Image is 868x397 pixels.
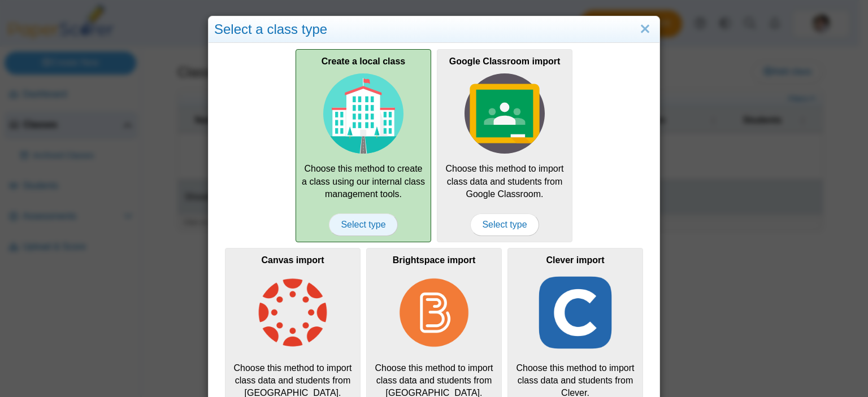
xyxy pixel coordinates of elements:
[393,255,476,265] b: Brightspace import
[394,273,474,353] img: class-type-brightspace.png
[323,73,403,154] img: class-type-local.svg
[465,73,545,154] img: class-type-google-classroom.svg
[261,255,324,265] b: Canvas import
[296,49,431,242] a: Create a local class Choose this method to create a class using our internal class management too...
[437,49,572,242] div: Choose this method to import class data and students from Google Classroom.
[546,255,604,265] b: Clever import
[322,56,406,66] b: Create a local class
[253,273,333,353] img: class-type-canvas.png
[296,49,431,242] div: Choose this method to create a class using our internal class management tools.
[437,49,572,242] a: Google Classroom import Choose this method to import class data and students from Google Classroo...
[470,213,539,236] span: Select type
[535,273,615,353] img: class-type-clever.png
[209,16,659,43] div: Select a class type
[449,56,560,66] b: Google Classroom import
[636,20,654,39] a: Close
[329,213,397,236] span: Select type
